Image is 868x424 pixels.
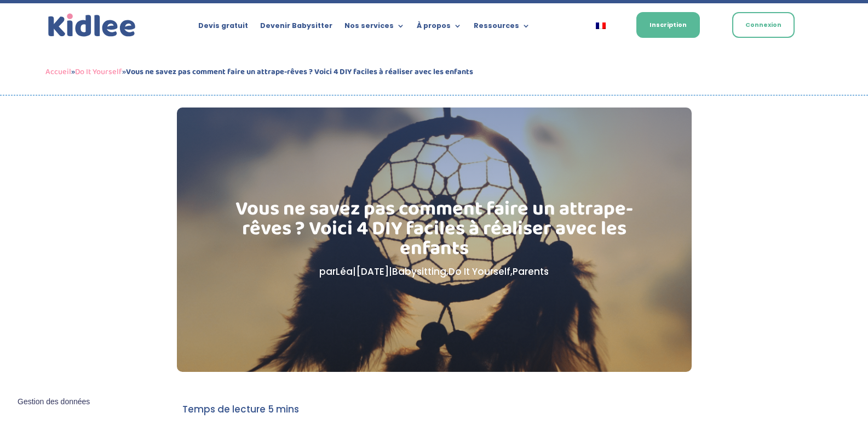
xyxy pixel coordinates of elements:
a: Connexion [732,12,795,38]
a: Nos services [344,22,405,34]
a: À propos [417,22,462,34]
button: Gestion des données [11,391,96,414]
img: Français [596,22,606,29]
img: logo_kidlee_bleu [45,11,139,40]
a: Devis gratuit [198,22,248,34]
a: Babysitting [392,265,446,278]
a: Accueil [45,65,71,78]
a: Inscription [636,12,700,38]
a: Parents [513,265,549,278]
p: par | | , , [232,264,636,280]
a: Ressources [474,22,530,34]
span: » » [45,65,473,78]
span: [DATE] [356,265,389,278]
strong: Vous ne savez pas comment faire un attrape-rêves ? Voici 4 DIY faciles à réaliser avec les enfants [126,65,473,78]
a: Do It Yourself [75,65,122,78]
a: Do It Yourself [449,265,510,278]
a: Léa [336,265,353,278]
a: Kidlee Logo [45,11,139,40]
a: Devenir Babysitter [260,22,332,34]
h1: Vous ne savez pas comment faire un attrape-rêves ? Voici 4 DIY faciles à réaliser avec les enfants [232,199,636,264]
span: Gestion des données [18,397,90,407]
